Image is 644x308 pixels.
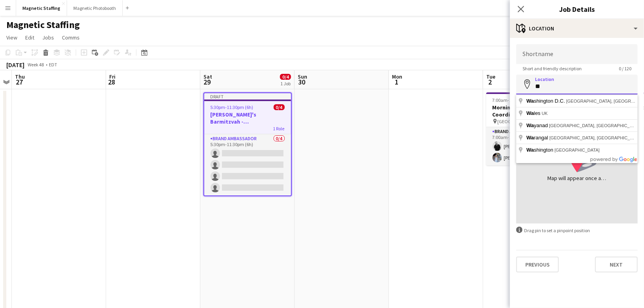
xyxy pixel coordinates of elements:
span: 28 [108,77,116,86]
app-job-card: Draft5:30pm-11:30pm (6h)0/4[PERSON_NAME]'s Barmitzvah - [GEOGRAPHIC_DATA]1 RoleBrand Ambassador0/... [203,92,292,196]
span: Wa [526,147,534,153]
span: Jobs [42,34,54,41]
span: Week 48 [26,62,46,68]
h1: Magnetic Staffing [6,19,80,31]
span: Fri [109,73,116,80]
span: 27 [14,77,25,86]
span: 7:00am-10:00am (3h) [493,97,536,103]
span: Wa [526,110,534,116]
span: [GEOGRAPHIC_DATA] [554,148,600,152]
span: 30 [297,77,307,86]
span: [GEOGRAPHIC_DATA] [498,118,541,124]
span: Mon [392,73,402,80]
h3: Job Details [510,4,644,14]
span: Comms [62,34,80,41]
button: Magnetic Staffing [16,0,67,16]
a: View [3,32,21,43]
span: les [526,110,542,116]
button: Magnetic Photobooth [67,0,123,16]
span: Thu [15,73,25,80]
span: 29 [202,77,212,86]
span: [GEOGRAPHIC_DATA], [GEOGRAPHIC_DATA] [549,123,642,128]
span: Sun [298,73,307,80]
div: [DATE] [6,61,24,69]
h3: Morning Holiday Event Coordinator [486,104,575,118]
div: EDT [49,62,57,68]
span: 0/4 [280,74,291,80]
span: 1 Role [273,126,285,131]
span: 5:30pm-11:30pm (6h) [211,104,254,110]
span: 0 / 120 [612,66,638,71]
app-card-role: Brand Ambassador2/27:00am-10:00am (3h)[PERSON_NAME][PERSON_NAME] [486,127,575,165]
span: Wa [526,98,534,104]
a: Jobs [39,32,57,43]
span: 0/4 [274,104,285,110]
span: View [6,34,17,41]
span: Sat [203,73,212,80]
div: Draft [204,93,291,100]
button: Next [595,257,638,272]
span: shington [526,147,554,153]
span: [GEOGRAPHIC_DATA], [GEOGRAPHIC_DATA] [549,135,642,140]
h3: [PERSON_NAME]'s Barmitzvah - [GEOGRAPHIC_DATA] [204,111,291,125]
span: Edit [25,34,34,41]
span: Short and friendly description [516,66,588,71]
span: shington D.C. [526,98,566,104]
app-card-role: Brand Ambassador0/45:30pm-11:30pm (6h) [204,134,291,195]
span: Wa [526,122,534,128]
span: rangal [526,135,549,141]
app-job-card: 7:00am-10:00am (3h)2/2Morning Holiday Event Coordinator [GEOGRAPHIC_DATA]1 RoleBrand Ambassador2/... [486,92,575,165]
div: Map will appear once address has been added [547,174,607,182]
div: 1 Job [280,81,291,86]
span: yanad [526,122,549,128]
button: Previous [516,257,559,272]
div: Location [510,19,644,38]
a: Comms [59,32,83,43]
span: Tue [486,73,495,80]
span: Wa [526,135,534,141]
span: 2 [485,77,495,86]
span: UK [542,111,548,116]
a: Edit [22,32,37,43]
span: 1 [391,77,402,86]
div: Drag pin to set a pinpoint position [516,227,638,234]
